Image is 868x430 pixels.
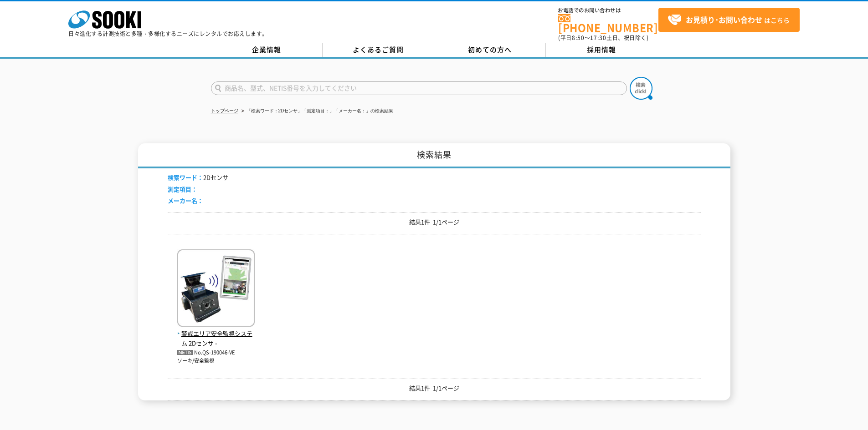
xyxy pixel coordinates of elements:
img: btn_search.png [630,77,652,100]
strong: お見積り･お問い合わせ [686,14,762,25]
p: ソーキ/安全監視 [177,357,255,365]
span: 検索ワード： [168,173,203,182]
span: (平日 ～ 土日、祝日除く) [558,34,648,42]
a: お見積り･お問い合わせはこちら [658,8,800,32]
a: 警戒エリア安全監視システム 2Dセンサ - [177,319,255,348]
p: 結果1件 1/1ページ [168,218,701,227]
span: 初めての方へ [468,45,512,55]
a: 採用情報 [546,43,657,57]
li: 「検索ワード：2Dセンサ」「測定項目：」「メーカー名：」の検索結果 [240,106,394,116]
span: 8:50 [572,34,585,42]
a: 初めての方へ [434,43,546,57]
li: 2Dセンサ [168,173,228,182]
span: メーカー名： [168,196,203,205]
a: トップページ [211,108,238,113]
a: よくあるご質問 [323,43,434,57]
p: No.QS-190046-VE [177,348,255,358]
input: 商品名、型式、NETIS番号を入力してください [211,81,627,95]
span: 警戒エリア安全監視システム 2Dセンサ - [177,329,255,348]
span: 測定項目： [168,185,197,193]
h1: 検索結果 [138,143,730,168]
img: - [177,249,255,329]
p: 結果1件 1/1ページ [168,384,701,393]
a: [PHONE_NUMBER] [558,14,658,33]
p: 日々進化する計測技術と多種・多様化するニーズにレンタルでお応えします。 [68,31,268,36]
span: 17:30 [590,34,606,42]
span: お電話でのお問い合わせは [558,8,658,13]
a: 企業情報 [211,43,323,57]
span: はこちら [668,13,790,27]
